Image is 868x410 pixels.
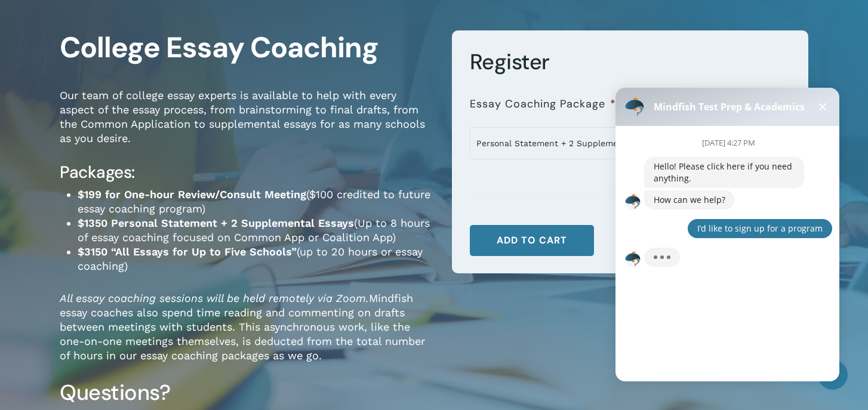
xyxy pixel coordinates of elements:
label: Essay Coaching Package [470,97,616,111]
em: All essay coaching sessions will be held remotely via Zoom. [60,292,369,304]
p: Our team of college essay experts is available to help with every aspect of the essay process, fr... [60,88,434,162]
li: (up to 20 hours or essay coaching) [78,245,434,273]
h1: College Essay Coaching [60,30,434,65]
h3: Register [470,48,790,76]
span: Personal Statement + 2 Supplemental Essays (up to 8 hours coaching): $1350 [470,131,780,156]
strong: $199 for One-hour Review/Consult Meeting [78,188,306,201]
strong: $1350 Personal Statement + 2 Supplemental Essays [78,217,354,229]
strong: $3150 “All Essays for Up to Five Schools” [78,245,297,258]
h3: Questions? [60,379,434,406]
h4: Packages: [60,162,434,183]
li: ($100 credited to future essay coaching program) [78,187,434,216]
button: Add to cart [470,225,594,256]
iframe: Chatbot [604,71,851,393]
span: Personal Statement + 2 Supplemental Essays (up to 8 hours coaching): $1350 [470,127,781,159]
li: (Up to 8 hours of essay coaching focused on Common App or Coalition App) [78,216,434,245]
p: Mindfish essay coaches also spend time reading and commenting on drafts between meetings with stu... [60,291,434,379]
